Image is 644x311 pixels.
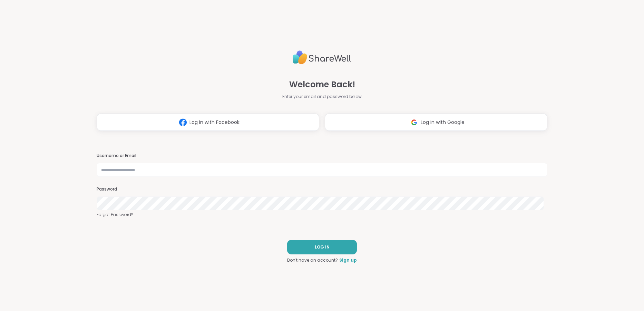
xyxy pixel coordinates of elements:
span: Log in with Google [421,119,465,126]
button: Log in with Google [325,114,547,131]
a: Forgot Password? [97,212,547,218]
img: ShareWell Logo [293,48,351,67]
a: Sign up [339,257,357,263]
h3: Username or Email [97,153,547,159]
span: Don't have an account? [287,257,338,263]
span: Log in with Facebook [189,119,240,126]
img: ShareWell Logomark [408,116,421,129]
button: Log in with Facebook [97,114,319,131]
img: ShareWell Logomark [176,116,189,129]
span: LOG IN [315,244,330,250]
button: LOG IN [287,240,357,254]
span: Enter your email and password below [282,94,362,100]
span: Welcome Back! [289,78,355,91]
h3: Password [97,186,547,192]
